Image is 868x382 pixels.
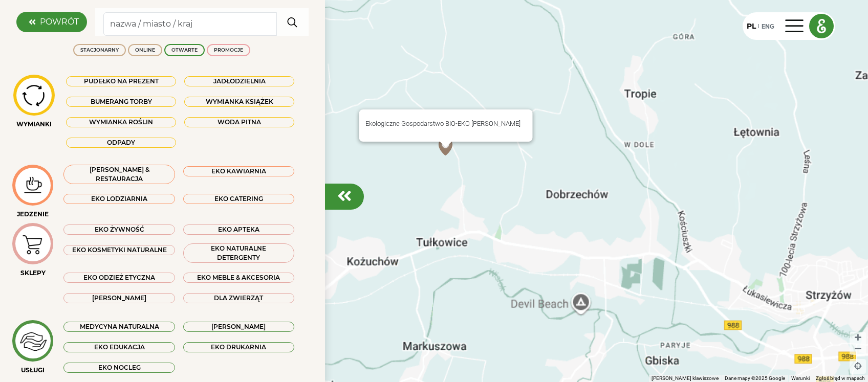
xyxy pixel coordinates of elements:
a: Zgłoś błąd w mapach [816,375,865,381]
div: [PERSON_NAME] [63,293,175,303]
div: ENG [762,20,774,32]
div: Pudełko na prezent [66,76,176,86]
img: ikona-obraz [16,324,50,358]
div: PROMOCJE [214,47,243,54]
button: Skróty klawiszowe [652,375,719,382]
a: Warunki (otwiera się w nowej karcie) [791,375,810,381]
img: ikona-obraz [17,80,51,110]
div: EKO NOCLEG [63,363,175,373]
div: [PERSON_NAME] [183,322,294,332]
div: MEDYCYNA NATURALNA [63,322,175,332]
div: ONLINE [135,47,155,54]
div: Wymianka roślin [66,117,176,127]
p: Ekologiczne Gospodarstwo BIO-EKO [PERSON_NAME] [365,120,520,127]
div: USŁUGI [12,366,53,375]
img: search.svg [283,12,302,32]
div: EKO LODZIARNIA [63,194,175,204]
div: EKO ŻYWNOŚĆ [63,224,175,235]
div: Jadłodzielnia [184,76,294,86]
div: EKO NATURALNE DETERGENTY [183,243,294,263]
label: POWRÓT [40,16,79,28]
div: OTWARTE [171,47,198,54]
div: EKO KOSMETYKI NATURALNE [63,245,175,255]
div: Wymianka książek [184,97,294,107]
img: ikona-obraz [16,228,50,260]
input: Szukać [103,12,277,36]
div: EKO EDUKACJA [63,342,175,352]
div: | [756,22,762,31]
div: EKO DRUKARNIA [183,342,294,352]
div: PL [747,21,756,32]
span: Dane mapy ©2025 Google [725,375,785,381]
div: EKO MEBLE & AKCESORIA [183,273,294,283]
div: Bumerang Torby [66,97,176,107]
div: STACJONARNY [80,47,119,54]
div: JEDZENIE [12,210,53,219]
div: DLA ZWIERZĄT [183,293,294,303]
div: WYMIANKI [12,120,56,129]
div: SKLEPY [12,268,53,278]
div: Odpady [66,138,176,148]
div: EKO CATERING [183,194,294,204]
div: [PERSON_NAME] & RESTAURACJA [63,165,175,184]
div: Woda pitna [184,117,294,127]
div: EKO ODZIEŻ ETYCZNA [63,273,175,283]
div: EKO KAWIARNIA [183,166,294,176]
div: EKO APTEKA [183,224,294,235]
img: ikona-obraz [16,173,50,198]
img: Logo ethy [810,14,833,38]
